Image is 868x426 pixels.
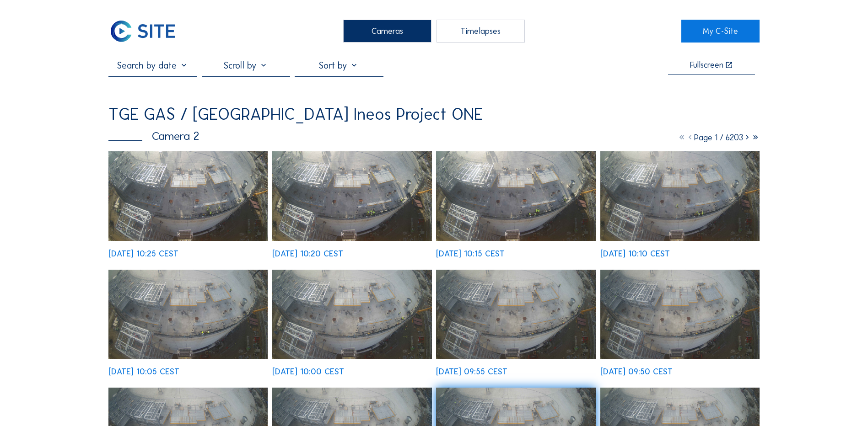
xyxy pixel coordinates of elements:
[694,133,743,143] span: Page 1 / 6203
[108,270,268,359] img: image_53099815
[108,106,483,122] div: TGE GAS / [GEOGRAPHIC_DATA] Ineos Project ONE
[600,367,673,376] div: [DATE] 09:50 CEST
[600,151,760,241] img: image_53099975
[600,270,760,359] img: image_53099389
[108,60,197,71] input: Search by date 󰅀
[436,151,595,241] img: image_53100055
[108,367,179,376] div: [DATE] 10:05 CEST
[436,270,595,359] img: image_53099564
[272,250,343,258] div: [DATE] 10:20 CEST
[690,61,723,69] div: Fullscreen
[108,151,268,241] img: image_53100300
[436,250,505,258] div: [DATE] 10:15 CEST
[108,250,178,258] div: [DATE] 10:25 CEST
[108,20,177,43] img: C-SITE Logo
[681,20,760,43] a: My C-Site
[272,367,344,376] div: [DATE] 10:00 CEST
[437,20,525,43] div: Timelapses
[272,151,431,241] img: image_53100231
[436,367,507,376] div: [DATE] 09:55 CEST
[108,130,199,142] div: Camera 2
[343,20,431,43] div: Cameras
[272,270,431,359] img: image_53099633
[108,20,187,43] a: C-SITE Logo
[600,250,670,258] div: [DATE] 10:10 CEST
